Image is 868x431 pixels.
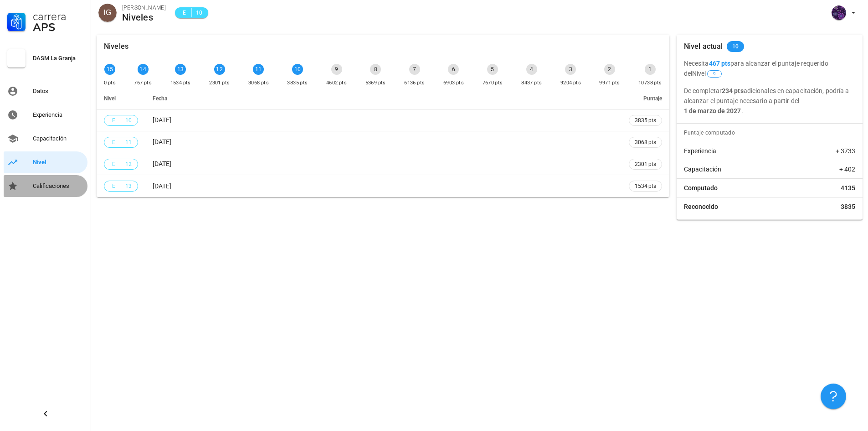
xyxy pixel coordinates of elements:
div: 2 [604,64,615,75]
div: DASM La Granja [33,55,84,62]
div: 6903 pts [443,78,464,88]
span: E [110,160,117,169]
span: E [110,116,117,125]
div: 5 [487,64,498,75]
div: 14 [138,64,149,75]
b: 1 de marzo de 2027 [684,107,741,114]
span: Nivel [104,95,116,102]
span: E [180,8,188,17]
a: Experiencia [4,104,87,126]
div: 3 [565,64,576,75]
div: 3068 pts [248,78,269,88]
div: 13 [175,64,186,75]
span: [DATE] [153,116,171,124]
span: + 402 [839,165,855,174]
a: Calificaciones [4,175,87,197]
span: 3835 pts [635,116,656,125]
span: Experiencia [684,146,716,156]
th: Nivel [97,88,145,109]
div: 12 [214,64,225,75]
div: 9 [331,64,342,75]
span: Puntaje [643,95,662,102]
div: Capacitación [33,135,84,142]
a: Capacitación [4,128,87,150]
div: 8437 pts [521,78,542,88]
div: Niveles [104,35,128,58]
div: 767 pts [134,78,152,88]
div: avatar [832,5,846,20]
span: 3068 pts [635,138,656,147]
div: Nivel [33,159,84,166]
div: Nivel actual [684,35,723,58]
div: 6 [448,64,459,75]
span: E [110,182,117,191]
span: 11 [125,138,132,147]
span: Capacitación [684,165,721,174]
span: 9 [713,71,716,77]
div: 1 [645,64,656,75]
div: 9971 pts [599,78,620,88]
div: 10 [292,64,303,75]
div: 2301 pts [209,78,230,88]
span: 1534 pts [635,182,656,191]
span: 3835 [841,202,855,211]
div: 11 [253,64,264,75]
p: De completar adicionales en capacitación, podría a alcanzar el puntaje necesario a partir del . [684,86,855,116]
a: Nivel [4,151,87,173]
div: Niveles [122,12,166,22]
span: [DATE] [153,182,171,190]
div: 7670 pts [483,78,503,88]
span: Reconocido [684,202,718,211]
a: Datos [4,80,87,102]
span: 10 [732,41,739,52]
span: 13 [125,182,132,191]
th: Fecha [145,88,621,109]
span: IG [104,4,112,22]
div: 3835 pts [287,78,308,88]
span: 2301 pts [635,160,656,169]
div: 9204 pts [560,78,581,88]
div: avatar [98,4,117,22]
div: 1534 pts [170,78,191,88]
span: 10 [125,116,132,125]
span: 12 [125,160,132,169]
div: 8 [370,64,381,75]
div: 0 pts [104,78,116,88]
span: 10 [195,8,203,17]
span: [DATE] [153,160,171,167]
div: Puntaje computado [680,124,863,142]
span: Fecha [153,95,167,102]
p: Necesita para alcanzar el puntaje requerido del [684,58,855,78]
div: Carrera [33,11,84,22]
span: Computado [684,183,718,192]
div: 15 [104,64,115,75]
b: 234 pts [722,87,744,94]
div: Experiencia [33,111,84,119]
div: 4602 pts [326,78,347,88]
div: 5369 pts [365,78,386,88]
div: Datos [33,88,84,95]
div: [PERSON_NAME] [122,3,166,12]
div: Calificaciones [33,182,84,190]
div: 10738 pts [638,78,662,88]
div: APS [33,22,84,33]
span: + 3733 [836,146,855,156]
div: 7 [409,64,420,75]
b: 467 pts [709,60,731,67]
span: Nivel [692,70,723,77]
th: Puntaje [621,88,669,109]
span: 4135 [841,183,855,192]
span: [DATE] [153,138,171,145]
span: E [110,138,117,147]
div: 4 [526,64,537,75]
div: 6136 pts [404,78,425,88]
